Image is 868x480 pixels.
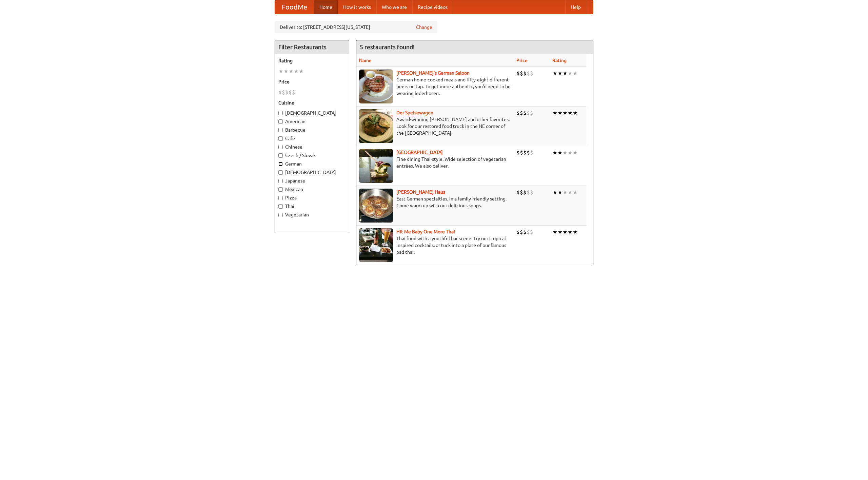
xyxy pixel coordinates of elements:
li: ★ [563,189,568,196]
li: $ [527,109,530,117]
label: American [278,118,346,125]
p: Fine dining Thai-style. Wide selection of vegetarian entrées. We also deliver. [359,156,511,169]
input: Thai [278,204,283,209]
li: $ [516,70,520,77]
a: [GEOGRAPHIC_DATA] [396,150,443,155]
li: $ [530,70,533,77]
p: East German specialties, in a family-friendly setting. Come warm up with our delicious soups. [359,195,511,209]
li: $ [523,70,527,77]
li: ★ [557,228,563,236]
li: ★ [568,189,573,196]
li: $ [278,89,282,96]
div: Deliver to: [STREET_ADDRESS][US_STATE] [275,21,437,33]
li: $ [530,228,533,236]
li: $ [527,228,530,236]
li: ★ [568,149,573,156]
a: [PERSON_NAME]'s German Saloon [396,70,470,76]
h5: Cuisine [278,99,346,106]
li: ★ [573,109,578,117]
img: esthers.jpg [359,70,393,103]
label: [DEMOGRAPHIC_DATA] [278,110,346,116]
p: German home-cooked meals and fifty-eight different beers on tap. To get more authentic, you'd nee... [359,76,511,97]
li: $ [520,228,523,236]
li: ★ [283,68,289,75]
img: babythai.jpg [359,228,393,262]
li: $ [523,149,527,156]
li: ★ [299,68,304,75]
li: $ [527,189,530,196]
img: satay.jpg [359,149,393,183]
a: Name [359,58,372,63]
li: $ [516,109,520,117]
li: $ [527,149,530,156]
input: [DEMOGRAPHIC_DATA] [278,111,283,115]
a: Rating [552,58,567,63]
li: $ [520,189,523,196]
input: German [278,162,283,166]
a: Home [314,0,338,14]
label: Vegetarian [278,211,346,218]
input: Cafe [278,136,283,141]
a: Der Speisewagen [396,110,433,115]
a: [PERSON_NAME] Haus [396,189,445,195]
li: ★ [563,70,568,77]
li: $ [527,70,530,77]
li: $ [523,109,527,117]
p: Thai food with a youthful bar scene. Try our tropical inspired cocktails, or tuck into a plate of... [359,235,511,255]
li: $ [285,89,289,96]
input: Mexican [278,187,283,192]
li: $ [523,228,527,236]
li: $ [530,109,533,117]
a: Change [416,24,432,31]
li: ★ [573,228,578,236]
p: Award-winning [PERSON_NAME] and other favorites. Look for our restored food truck in the NE corne... [359,116,511,136]
a: Who we are [376,0,412,14]
li: $ [520,70,523,77]
li: ★ [573,149,578,156]
li: ★ [563,228,568,236]
label: Thai [278,203,346,210]
input: Chinese [278,145,283,149]
li: ★ [568,228,573,236]
label: Pizza [278,194,346,201]
label: Japanese [278,177,346,184]
li: $ [292,89,295,96]
a: How it works [338,0,376,14]
li: ★ [557,109,563,117]
li: ★ [568,109,573,117]
label: Barbecue [278,127,346,133]
li: ★ [552,109,557,117]
input: Pizza [278,196,283,200]
li: ★ [573,70,578,77]
b: Hit Me Baby One More Thai [396,229,455,234]
li: $ [516,149,520,156]
li: $ [516,189,520,196]
li: $ [523,189,527,196]
a: Price [516,58,528,63]
li: ★ [557,70,563,77]
a: FoodMe [275,0,314,14]
img: speisewagen.jpg [359,109,393,143]
h5: Rating [278,57,346,64]
label: Czech / Slovak [278,152,346,159]
li: ★ [289,68,294,75]
li: $ [530,189,533,196]
label: Mexican [278,186,346,193]
input: Barbecue [278,128,283,132]
li: ★ [563,109,568,117]
h4: Filter Restaurants [275,40,349,54]
label: [DEMOGRAPHIC_DATA] [278,169,346,176]
ng-pluralize: 5 restaurants found! [360,44,415,50]
input: American [278,119,283,124]
li: ★ [568,70,573,77]
li: $ [520,149,523,156]
li: ★ [573,189,578,196]
li: ★ [552,189,557,196]
input: [DEMOGRAPHIC_DATA] [278,170,283,175]
li: $ [289,89,292,96]
li: $ [516,228,520,236]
